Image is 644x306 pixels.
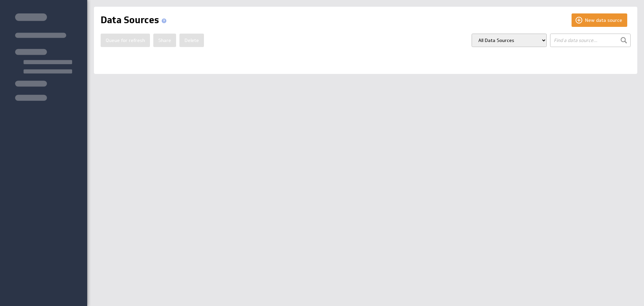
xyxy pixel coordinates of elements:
h1: Data Sources [101,13,169,27]
button: Queue for refresh [101,34,150,47]
img: skeleton-sidenav.svg [15,13,72,101]
button: Share [153,34,176,47]
button: Delete [179,34,204,47]
button: New data source [572,13,627,27]
input: Find a data source... [550,34,631,47]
